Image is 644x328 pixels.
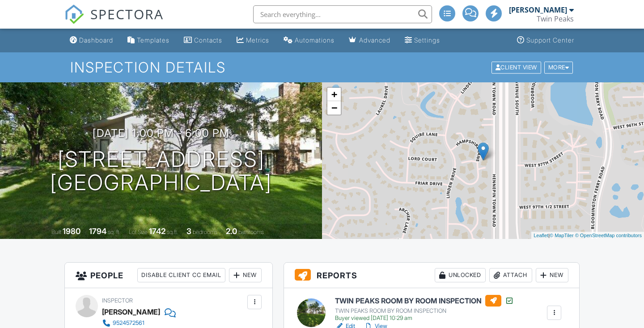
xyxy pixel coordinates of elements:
[246,36,269,44] div: Metrics
[327,101,341,115] a: Zoom out
[536,268,568,282] div: New
[534,233,548,238] a: Leaflet
[108,229,120,235] span: sq. ft.
[64,12,164,31] a: SPECTORA
[491,61,541,73] div: Client View
[167,229,178,235] span: sq.ft.
[335,307,514,315] div: TWIN PEAKS ROOM BY ROOM INSPECTION
[335,295,514,307] h6: TWIN PEAKS ROOM BY ROOM INSPECTION
[233,32,273,49] a: Metrics
[253,5,432,23] input: Search everything...
[335,315,514,322] div: Buyer viewed [DATE] 10:29 am
[229,268,262,282] div: New
[575,233,642,238] a: © OpenStreetMap contributors
[284,263,579,288] h3: Reports
[93,127,229,139] h3: [DATE] 1:00 pm - 6:00 pm
[102,297,133,304] span: Inspector
[137,36,169,44] div: Templates
[414,36,440,44] div: Settings
[180,32,226,49] a: Contacts
[513,32,578,49] a: Support Center
[129,229,148,235] span: Lot Size
[401,32,444,49] a: Settings
[66,32,117,49] a: Dashboard
[113,319,144,327] div: 9524572561
[531,232,644,239] div: |
[435,268,486,282] div: Unlocked
[491,64,543,70] a: Client View
[50,148,272,195] h1: [STREET_ADDRESS] [GEOGRAPHIC_DATA]
[149,226,165,236] div: 1742
[537,14,574,23] div: Twin Peaks
[102,305,160,319] div: [PERSON_NAME]
[359,36,390,44] div: Advanced
[550,233,574,238] a: © MapTiler
[489,268,532,282] div: Attach
[226,226,237,236] div: 2.0
[194,36,222,44] div: Contacts
[137,268,225,282] div: Disable Client CC Email
[102,319,205,328] a: 9524572561
[65,263,272,288] h3: People
[90,4,164,23] span: SPECTORA
[335,295,514,322] a: TWIN PEAKS ROOM BY ROOM INSPECTION TWIN PEAKS ROOM BY ROOM INSPECTION Buyer viewed [DATE] 10:29 am
[327,88,341,101] a: Zoom in
[345,32,394,49] a: Advanced
[70,60,574,75] h1: Inspection Details
[51,229,61,235] span: Built
[280,32,338,49] a: Automations (Advanced)
[238,229,264,235] span: bathrooms
[63,226,80,236] div: 1980
[89,226,106,236] div: 1794
[526,36,574,44] div: Support Center
[193,229,217,235] span: bedrooms
[124,32,173,49] a: Templates
[79,36,113,44] div: Dashboard
[64,4,84,24] img: The Best Home Inspection Software - Spectora
[544,61,573,73] div: More
[295,36,335,44] div: Automations
[186,226,191,236] div: 3
[509,5,567,14] div: [PERSON_NAME]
